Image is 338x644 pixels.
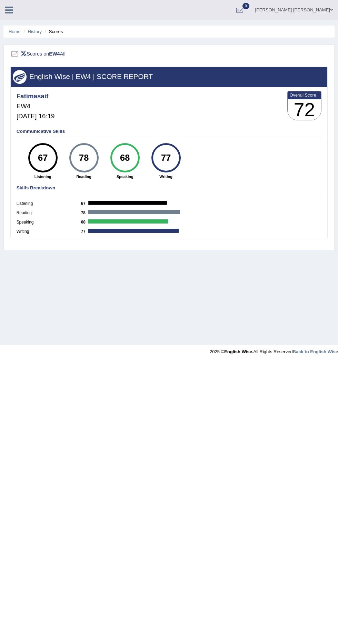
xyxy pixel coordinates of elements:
a: Home [9,29,21,34]
h3: English Wise | EW4 | SCORE REPORT [13,73,325,80]
h3: 72 [288,99,321,120]
b: 78 [81,210,89,215]
strong: Speaking [107,174,142,179]
b: EW4 [49,51,60,56]
strong: Writing [148,174,183,179]
h4: Fatimasaif [17,93,55,100]
div: 77 [155,146,177,170]
b: 67 [81,201,89,206]
h4: Skills Breakdown [17,186,322,191]
strong: English Wise. [224,349,253,354]
strong: Listening [25,174,60,179]
a: History [28,29,42,34]
b: 77 [81,229,89,234]
b: Overall Score [290,92,319,98]
div: 78 [73,146,95,170]
strong: Reading [66,174,101,179]
h5: [DATE] 16:19 [17,113,55,120]
label: Listening [17,201,81,207]
label: Speaking [17,219,81,226]
h5: EW4 [17,103,55,110]
div: 67 [32,146,53,170]
h2: Scores on All [10,50,207,59]
span: 0 [242,3,249,9]
label: Reading [17,210,81,216]
li: Scores [43,28,63,35]
img: wings.png [13,70,27,84]
label: Writing [17,229,81,235]
b: 68 [81,220,89,225]
a: Back to English Wise [293,349,338,354]
div: 68 [114,146,136,170]
h4: Communicative Skills [17,129,322,134]
div: 2025 © All Rights Reserved [210,345,338,355]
